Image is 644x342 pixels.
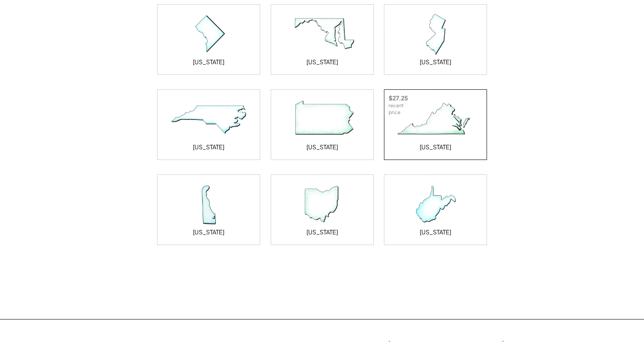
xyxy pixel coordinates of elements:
[280,98,365,141] img: Pennsylvania
[420,143,451,151] div: [US_STATE]
[166,13,251,56] img: District of Columbia
[193,143,224,151] div: [US_STATE]
[193,58,224,66] div: [US_STATE]
[393,98,478,141] img: Virginia
[280,13,365,56] img: Maryland
[306,58,338,66] div: [US_STATE]
[393,183,478,226] img: West Virginia
[420,228,451,237] div: [US_STATE]
[280,183,365,226] img: Ohio
[420,58,451,66] div: [US_STATE]
[393,13,478,56] img: New Jersey
[193,228,224,237] div: [US_STATE]
[166,183,251,226] img: Delaware
[306,143,338,151] div: [US_STATE]
[306,228,338,237] div: [US_STATE]
[166,98,251,141] img: North Carolina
